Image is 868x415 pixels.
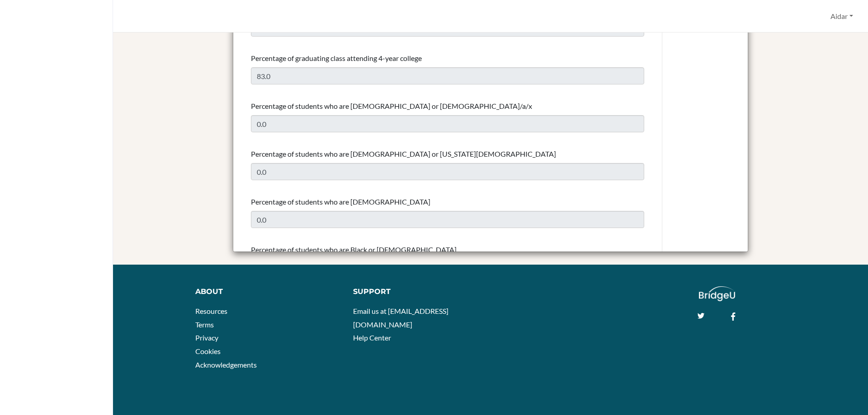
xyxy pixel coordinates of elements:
span: Percentage of students who are [DEMOGRAPHIC_DATA] [251,197,430,206]
a: Resources [195,307,227,315]
div: Support [353,286,481,297]
a: Help Center [353,333,391,342]
a: Acknowledgements [195,360,257,369]
a: Terms [195,320,214,329]
span: Percentage of students who are Black or [DEMOGRAPHIC_DATA] [251,245,457,254]
a: Privacy [195,333,218,342]
a: Email us at [EMAIL_ADDRESS][DOMAIN_NAME] [353,307,448,329]
img: logo_white@2x-f4f0deed5e89b7ecb1c2cc34c3e3d731f90f0f143d5ea2071677605dd97b5244.png [699,286,736,301]
a: Cookies [195,347,221,355]
span: Percentage of students who are [DEMOGRAPHIC_DATA] or [US_STATE][DEMOGRAPHIC_DATA] [251,149,556,158]
span: Percentage of graduating class attending 4-year college [251,54,422,62]
button: Aidar [826,8,857,25]
span: Percentage of students who are [DEMOGRAPHIC_DATA] or [DEMOGRAPHIC_DATA]/a/x [251,102,532,110]
div: About [195,286,333,297]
